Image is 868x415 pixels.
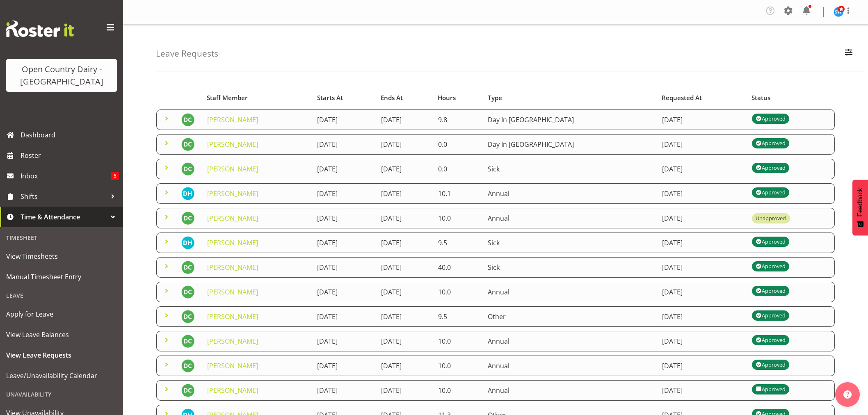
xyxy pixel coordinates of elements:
td: 0.0 [433,134,483,155]
td: Annual [483,356,657,376]
td: Annual [483,380,657,401]
a: [PERSON_NAME] [207,287,258,296]
a: View Leave Balances [2,324,121,345]
span: Leave/Unavailability Calendar [6,369,117,382]
span: 5 [111,172,119,180]
div: Approved [756,114,785,123]
a: [PERSON_NAME] [207,115,258,124]
span: View Leave Balances [6,328,117,341]
div: Ends At [381,93,428,103]
img: dean-chapman10971.jpg [181,359,194,372]
img: help-xxl-2.png [843,390,852,399]
div: Approved [756,187,785,197]
a: [PERSON_NAME] [207,361,258,370]
td: [DATE] [657,134,747,155]
img: dean-henderson11230.jpg [181,236,194,249]
a: [PERSON_NAME] [207,337,258,346]
td: [DATE] [312,159,376,179]
td: [DATE] [376,331,433,351]
div: Approved [756,286,785,296]
td: [DATE] [657,306,747,327]
button: Feedback - Show survey [852,180,868,235]
div: Leave [2,287,121,304]
a: [PERSON_NAME] [207,238,258,247]
td: [DATE] [376,380,433,401]
div: Starts At [317,93,372,103]
td: 9.5 [433,233,483,253]
td: [DATE] [312,183,376,204]
span: Inbox [21,170,111,182]
div: Staff Member [207,93,308,103]
td: [DATE] [376,208,433,228]
div: Approved [756,335,785,345]
td: [DATE] [657,159,747,179]
td: Other [483,306,657,327]
td: Annual [483,208,657,228]
div: Hours [438,93,478,103]
td: [DATE] [312,233,376,253]
td: Day In [GEOGRAPHIC_DATA] [483,134,657,155]
td: Annual [483,183,657,204]
a: [PERSON_NAME] [207,164,258,173]
div: Approved [756,310,785,320]
td: [DATE] [376,257,433,278]
td: 10.0 [433,380,483,401]
img: dean-chapman10971.jpg [181,335,194,348]
a: Leave/Unavailability Calendar [2,365,121,386]
div: Approved [756,237,785,246]
h4: Leave Requests [156,49,218,58]
div: Open Country Dairy - [GEOGRAPHIC_DATA] [14,63,109,88]
td: 10.0 [433,331,483,351]
td: [DATE] [312,109,376,130]
td: [DATE] [657,282,747,302]
a: [PERSON_NAME] [207,386,258,395]
div: Approved [756,360,785,369]
div: Approved [756,384,785,394]
td: [DATE] [312,380,376,401]
img: dean-chapman10971.jpg [181,162,194,176]
td: Day In [GEOGRAPHIC_DATA] [483,109,657,130]
span: View Timesheets [6,250,117,262]
td: [DATE] [657,109,747,130]
span: Dashboard [21,129,119,141]
td: [DATE] [657,233,747,253]
td: [DATE] [376,134,433,155]
td: 0.0 [433,159,483,179]
td: 9.5 [433,306,483,327]
td: [DATE] [312,331,376,351]
td: [DATE] [312,282,376,302]
img: dean-chapman10971.jpg [181,261,194,274]
td: Annual [483,282,657,302]
div: Approved [756,138,785,148]
td: [DATE] [376,159,433,179]
div: Approved [756,163,785,173]
td: Annual [483,331,657,351]
td: [DATE] [657,183,747,204]
span: Manual Timesheet Entry [6,271,117,283]
td: Sick [483,233,657,253]
td: [DATE] [312,134,376,155]
button: Filter Employees [840,45,857,63]
img: dean-henderson11230.jpg [181,187,194,200]
span: Feedback [857,188,864,217]
td: [DATE] [312,306,376,327]
td: [DATE] [376,356,433,376]
div: Approved [756,261,785,271]
td: 9.8 [433,109,483,130]
a: View Timesheets [2,246,121,267]
td: 10.0 [433,356,483,376]
a: Manual Timesheet Entry [2,267,121,287]
td: [DATE] [376,233,433,253]
td: [DATE] [312,208,376,228]
img: Rosterit website logo [6,21,74,37]
div: Unapproved [756,214,786,222]
a: [PERSON_NAME] [207,140,258,149]
a: Apply for Leave [2,304,121,324]
td: 40.0 [433,257,483,278]
td: 10.1 [433,183,483,204]
span: Shifts [21,190,107,203]
td: [DATE] [376,109,433,130]
div: Unavailability [2,386,121,403]
img: dean-chapman10971.jpg [181,384,194,397]
span: Time & Attendance [21,211,107,223]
